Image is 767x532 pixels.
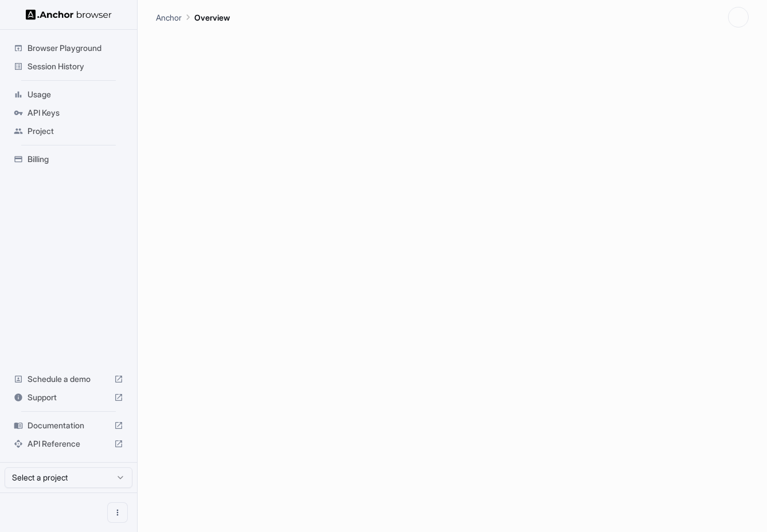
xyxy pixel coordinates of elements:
span: Session History [28,61,123,72]
div: Documentation [9,416,128,435]
span: Browser Playground [28,42,123,54]
div: Schedule a demo [9,370,128,388]
span: Documentation [28,420,109,431]
div: Project [9,122,128,140]
span: Schedule a demo [28,373,109,385]
div: Support [9,388,128,407]
div: Session History [9,57,128,76]
button: Open menu [107,502,128,523]
span: API Keys [28,107,123,119]
span: Support [28,392,109,403]
span: Project [28,125,123,137]
div: Usage [9,85,128,104]
div: API Reference [9,435,128,453]
div: Billing [9,150,128,168]
p: Anchor [156,11,182,23]
span: API Reference [28,438,109,450]
div: API Keys [9,104,128,122]
img: Anchor Logo [26,9,112,20]
nav: breadcrumb [156,11,230,23]
span: Billing [28,153,123,165]
span: Usage [28,89,123,100]
p: Overview [194,11,230,23]
div: Browser Playground [9,39,128,57]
